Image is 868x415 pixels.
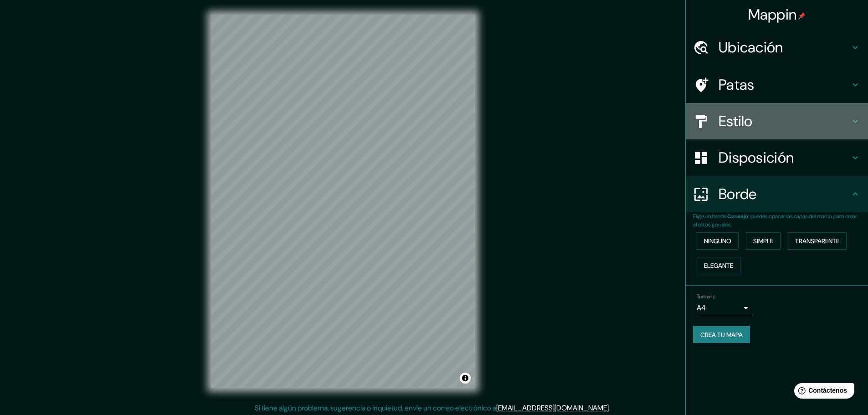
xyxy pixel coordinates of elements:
[697,257,740,274] button: Elegante
[704,261,733,270] font: Elegante
[610,403,611,413] font: .
[704,237,731,245] font: Ninguno
[719,148,794,167] font: Disposición
[748,5,797,24] font: Mappin
[460,373,471,384] button: Activar o desactivar atribución
[795,237,839,245] font: Transparente
[697,232,739,250] button: Ninguno
[697,303,706,313] font: A4
[719,75,755,94] font: Patas
[719,184,757,204] font: Borde
[211,15,475,388] canvas: Mapa
[798,12,806,20] img: pin-icon.png
[727,213,748,220] font: Consejo
[787,379,858,405] iframe: Lanzador de widgets de ayuda
[693,213,857,228] font: : puedes opacar las capas del marco para crear efectos geniales.
[611,403,613,413] font: .
[788,232,847,250] button: Transparente
[693,213,727,220] font: Elige un borde.
[700,331,743,339] font: Crea tu mapa
[686,67,868,103] div: Patas
[719,112,753,131] font: Estilo
[496,403,609,413] a: [EMAIL_ADDRESS][DOMAIN_NAME]
[753,237,773,245] font: Simple
[697,293,715,300] font: Tamaño
[255,403,496,413] font: Si tiene algún problema, sugerencia o inquietud, envíe un correo electrónico a
[686,103,868,139] div: Estilo
[686,139,868,176] div: Disposición
[686,176,868,212] div: Borde
[746,232,781,250] button: Simple
[609,403,610,413] font: .
[693,326,750,343] button: Crea tu mapa
[697,301,751,315] div: A4
[686,29,868,66] div: Ubicación
[719,38,783,57] font: Ubicación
